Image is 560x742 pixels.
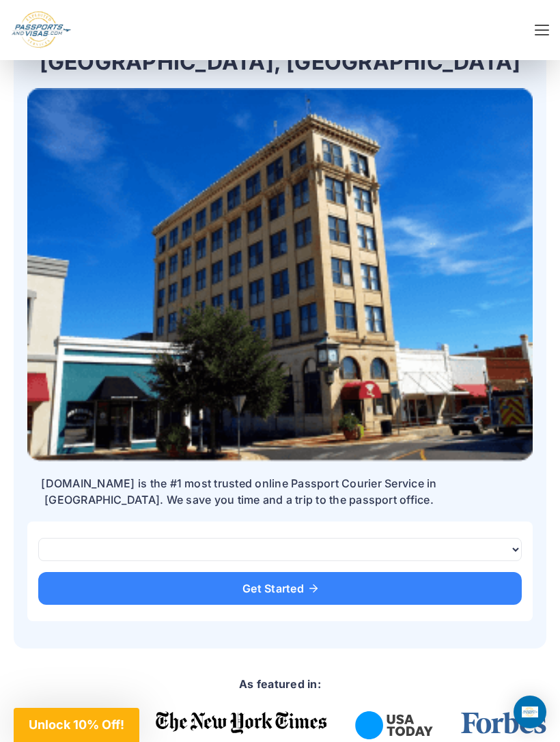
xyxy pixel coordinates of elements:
div: Unlock 10% Off! [14,708,139,742]
span: Unlock 10% Off! [29,717,124,732]
h3: As featured in: [239,676,321,692]
img: The New York Times [156,711,328,734]
img: Logo [11,11,72,49]
a: Get Started [38,572,522,605]
div: Open Intercom Messenger [514,696,546,728]
img: Forbes [460,711,546,734]
img: Get Your U.S. Passport Fast in Alabama [27,88,533,461]
img: USA Today [355,711,433,739]
span: Get Started [55,583,505,594]
p: [DOMAIN_NAME] is the #1 most trusted online Passport Courier Service in [GEOGRAPHIC_DATA]. We sav... [27,475,451,508]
